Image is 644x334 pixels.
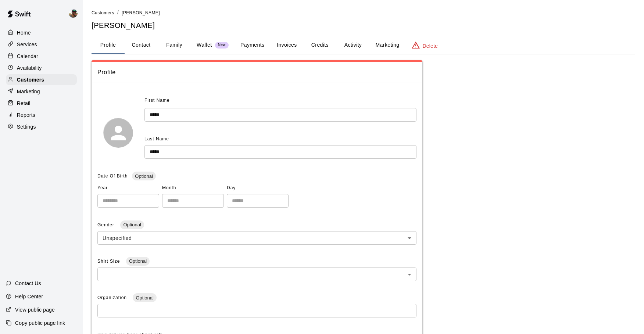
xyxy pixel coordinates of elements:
[17,111,35,119] p: Reports
[6,86,77,97] a: Marketing
[6,39,77,50] a: Services
[17,41,37,48] p: Services
[92,36,125,54] button: Profile
[6,62,77,73] a: Availability
[92,36,635,54] div: basic tabs example
[133,295,156,301] span: Optional
[97,295,128,300] span: Organization
[92,21,635,30] h5: [PERSON_NAME]
[92,9,635,17] nav: breadcrumb
[17,88,40,95] p: Marketing
[92,10,114,15] span: Customers
[126,258,150,264] span: Optional
[15,319,65,327] p: Copy public page link
[423,42,438,50] p: Delete
[17,29,31,36] p: Home
[92,10,114,15] a: Customers
[235,36,270,54] button: Payments
[15,280,41,287] p: Contact Us
[97,173,128,179] span: Date Of Birth
[144,136,169,141] span: Last Name
[69,9,78,18] img: Ben Boykin
[17,76,44,83] p: Customers
[15,306,55,313] p: View public page
[97,222,116,227] span: Gender
[17,123,36,130] p: Settings
[6,109,77,121] a: Reports
[215,43,229,47] span: New
[17,53,38,60] p: Calendar
[97,231,416,245] div: Unspecified
[336,36,369,54] button: Activity
[97,68,416,77] span: Profile
[303,36,336,54] button: Credits
[158,36,191,54] button: Family
[132,173,155,179] span: Optional
[227,182,289,194] span: Day
[15,293,43,300] p: Help Center
[120,222,144,227] span: Optional
[122,10,160,15] span: [PERSON_NAME]
[6,27,77,38] a: Home
[144,95,170,107] span: First Name
[117,9,119,17] li: /
[6,51,77,62] a: Calendar
[270,36,303,54] button: Invoices
[97,182,159,194] span: Year
[197,41,212,49] p: Wallet
[162,182,224,194] span: Month
[6,121,77,132] a: Settings
[17,64,42,72] p: Availability
[6,98,77,109] a: Retail
[369,36,405,54] button: Marketing
[97,259,122,264] span: Shirt Size
[17,100,31,107] p: Retail
[67,6,83,21] div: Ben Boykin
[6,74,77,85] a: Customers
[125,36,158,54] button: Contact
